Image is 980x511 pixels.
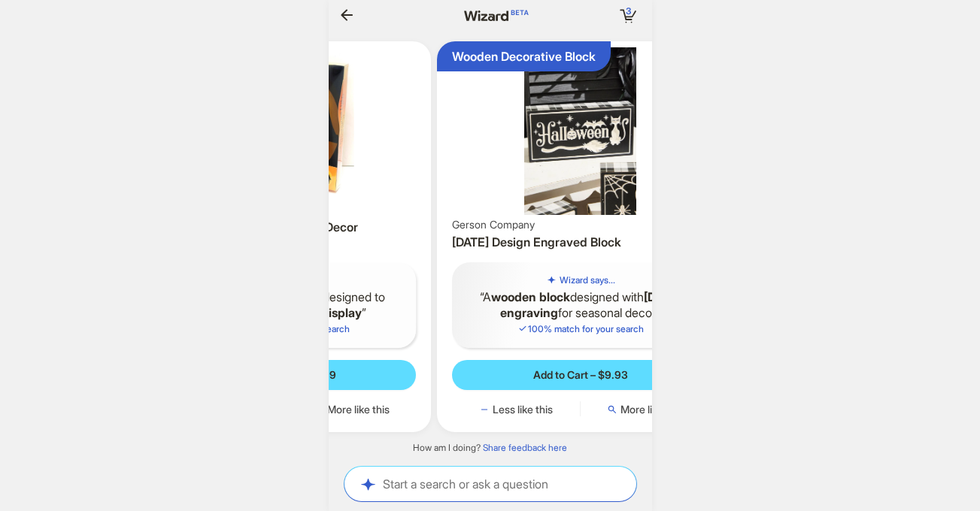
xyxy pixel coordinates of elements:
span: 3 [626,5,631,17]
a: Share feedback here [483,442,567,453]
span: Add to Cart – $9.93 [533,368,628,382]
h3: [DATE] Design Engraved Block [452,234,710,250]
span: Less like this [493,403,553,416]
span: 100 % match for your search [517,323,644,334]
div: How am I doing? [329,442,652,454]
b: [DATE] engraving [500,289,681,320]
span: More like this [327,403,390,416]
b: wooden block [491,289,570,304]
h5: Wizard says... [560,274,615,286]
button: Less like this [452,402,581,417]
div: Wooden Decorative BlockHalloween Design Engraved BlockGerson Company[DATE] Design Engraved BlockW... [437,41,725,432]
span: Gerson Company [452,218,535,231]
button: More like this [581,402,709,417]
q: A designed with for seasonal decor [464,289,698,321]
span: More like this [620,403,683,416]
div: Wooden Decorative Block [452,49,596,65]
button: Add to Cart – $9.93 [452,360,710,390]
img: Halloween Design Engraved Block [443,47,719,215]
